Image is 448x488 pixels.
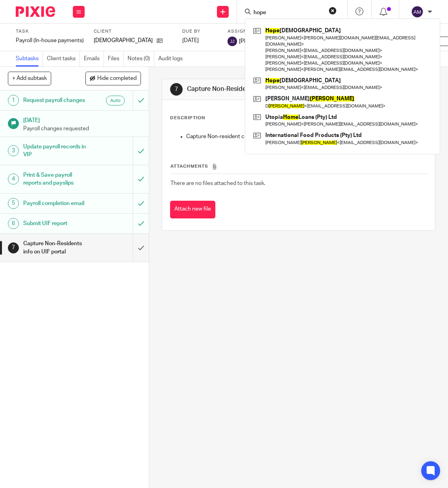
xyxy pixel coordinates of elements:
[8,72,51,85] button: + Add subtask
[158,51,187,67] a: Audit logs
[94,37,153,44] p: [DEMOGRAPHIC_DATA]
[128,51,154,67] a: Notes (0)
[8,174,19,185] div: 4
[8,218,19,229] div: 6
[16,37,84,44] div: Payroll (In-house payments)
[411,6,424,18] img: svg%3E
[228,37,237,46] img: svg%3E
[23,198,91,209] h1: Payroll completion email
[239,37,282,45] span: [PERSON_NAME]
[187,85,316,93] h1: Capture Non-Residents info on UIF portal
[182,28,218,35] label: Due by
[23,125,141,133] p: Payroll changes requested
[228,28,282,35] label: Assignee
[94,28,172,35] label: Client
[329,7,337,15] button: Clear
[170,83,183,96] div: 7
[16,6,55,17] img: Pixie
[97,76,137,82] span: Hide completed
[23,141,91,161] h1: Update payroll records in VIP
[253,9,324,17] input: Search
[47,51,80,67] a: Client tasks
[23,238,91,258] h1: Capture Non-Residents info on UIF portal
[186,133,427,140] p: Capture Non-resident contributions on U-filing
[8,95,19,106] div: 1
[170,115,205,121] p: Description
[16,28,84,35] label: Task
[108,51,124,67] a: Files
[16,51,43,67] a: Subtasks
[170,181,265,186] span: There are no files attached to this task.
[23,218,91,229] h1: Submit UIF report
[84,51,104,67] a: Emails
[23,169,91,189] h1: Print & Save payroll reports and payslips
[23,94,91,106] h1: Request payroll changes
[8,242,19,253] div: 7
[182,38,199,43] span: [DATE]
[23,115,141,124] h1: [DATE]
[170,201,215,218] button: Attach new file
[8,198,19,209] div: 5
[170,164,208,168] span: Attachments
[106,96,125,105] div: Auto
[85,72,141,85] button: Hide completed
[8,145,19,156] div: 3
